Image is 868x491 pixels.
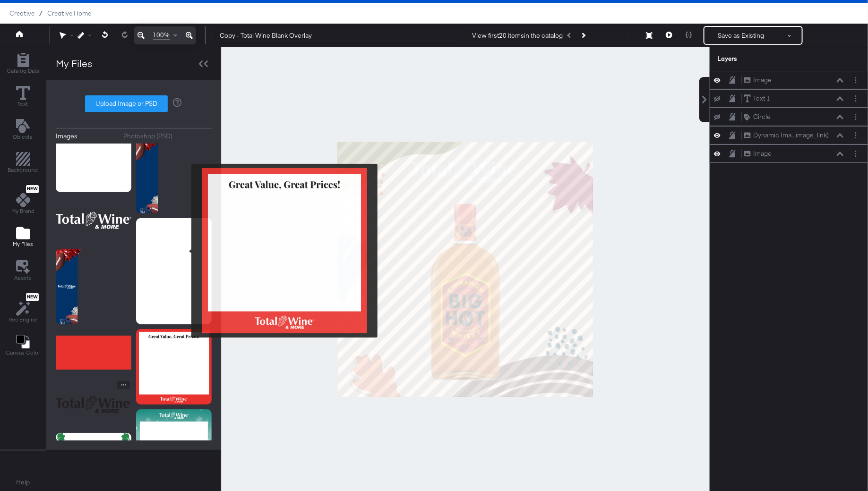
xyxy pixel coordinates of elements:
button: Image [744,149,772,159]
div: View first 20 items in the catalog [473,31,563,40]
button: Add Rectangle [2,150,44,177]
button: Next Product [576,27,590,44]
div: My Files [56,57,92,70]
span: Assets [15,274,32,282]
span: Background [8,166,38,174]
div: Layers [717,54,814,63]
span: Creative [9,9,34,17]
button: Text [10,84,36,110]
div: Circle [753,112,771,121]
button: Assets [9,257,37,285]
span: Text [18,100,28,108]
div: CircleLayer Options [710,108,868,126]
a: Creative Home [47,9,91,17]
span: / [34,9,47,17]
span: New [26,186,39,192]
span: 100% [153,31,170,40]
span: Objects [13,133,33,141]
div: Image [753,76,772,85]
button: Circle [744,112,771,122]
button: NewMy Brand [6,183,40,218]
span: Catalog Data [7,67,39,75]
span: Canvas Color [6,349,40,356]
button: Text 1 [744,93,771,103]
button: Layer Options [851,149,861,159]
button: Layer Options [851,112,861,122]
button: Add Rectangle [1,51,45,77]
div: Photoshop (PSD) [124,132,173,141]
button: Photoshop (PSD) [124,132,212,141]
div: Images [56,132,77,141]
button: Save as Existing [705,27,778,44]
button: Image [744,75,772,85]
span: My Brand [11,207,34,215]
button: Image Options [117,381,130,389]
div: Text 1 [753,94,770,103]
button: Images [56,132,117,141]
span: New [26,294,39,300]
button: NewRec Engine [3,291,43,326]
span: Rec Engine [9,316,37,323]
a: Help [17,478,30,487]
span: My Files [13,240,33,248]
div: Text 1Layer Options [710,89,868,108]
button: Add Text [8,117,39,144]
button: Help [10,474,37,491]
div: Dynamic Ima...image_link)Layer Options [710,126,868,144]
div: ImageLayer Options [710,144,868,163]
div: Image [753,149,772,158]
button: Layer Options [851,130,861,140]
div: ImageLayer Options [710,71,868,89]
button: Add Files [7,224,39,251]
div: Dynamic Ima...image_link) [753,131,829,140]
button: Layer Options [851,75,861,85]
button: Dynamic Ima...image_link) [744,130,829,140]
button: Layer Options [851,93,861,103]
